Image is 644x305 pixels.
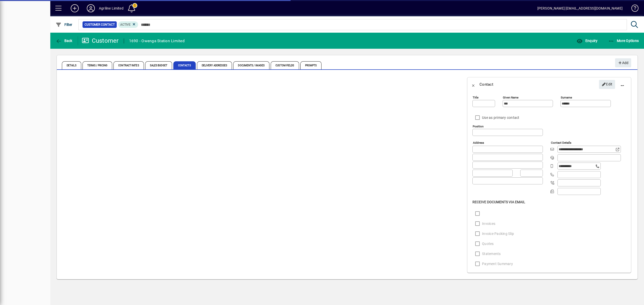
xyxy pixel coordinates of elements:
button: More Options [607,36,640,45]
mat-label: Given name [503,96,518,99]
span: Contacts [173,61,196,69]
div: 1690 - Owenga Station Limited [129,37,185,45]
button: Enquiry [575,36,599,45]
span: Contract Rates [113,61,144,69]
a: Knowledge Base [628,1,638,17]
span: Filter [56,23,72,27]
button: Filter [54,20,74,29]
div: Contact [479,80,493,88]
span: More Options [608,39,639,43]
button: Back [54,36,74,45]
button: Add [615,58,631,67]
button: More options [616,78,628,90]
mat-label: Title [473,96,478,99]
mat-chip: Activation Status: Active [118,21,138,28]
div: Customer [82,37,119,45]
span: Prompts [300,61,322,69]
button: Edit [599,80,615,89]
span: Active [120,23,131,26]
span: Receive Documents Via Email [472,200,525,204]
div: [PERSON_NAME] [EMAIL_ADDRESS][DOMAIN_NAME] [537,4,623,12]
mat-label: Position [473,125,484,128]
button: Profile [83,4,99,13]
span: Back [56,39,72,43]
span: Terms / Pricing [83,61,112,69]
span: Documents / Images [233,61,269,69]
button: Back [467,78,479,90]
span: Delivery Addresses [197,61,232,69]
span: Add [618,59,628,67]
span: Enquiry [577,39,597,43]
span: Sales Budget [145,61,172,69]
span: Details [62,61,81,69]
app-page-header-button: Back [50,36,78,45]
button: Add [67,4,83,13]
mat-label: Surname [561,96,572,99]
span: Edit [602,80,613,88]
div: Agriline Limited [99,4,124,12]
span: Customer Contact [85,22,115,27]
span: Custom Fields [271,61,299,69]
